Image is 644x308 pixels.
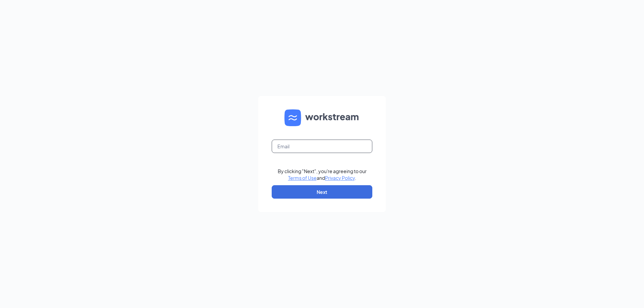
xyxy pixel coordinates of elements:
[325,175,355,181] a: Privacy Policy
[288,175,317,181] a: Terms of Use
[272,140,372,153] input: Email
[272,185,372,199] button: Next
[278,168,367,181] div: By clicking "Next", you're agreeing to our and .
[284,109,360,126] img: WS logo and Workstream text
